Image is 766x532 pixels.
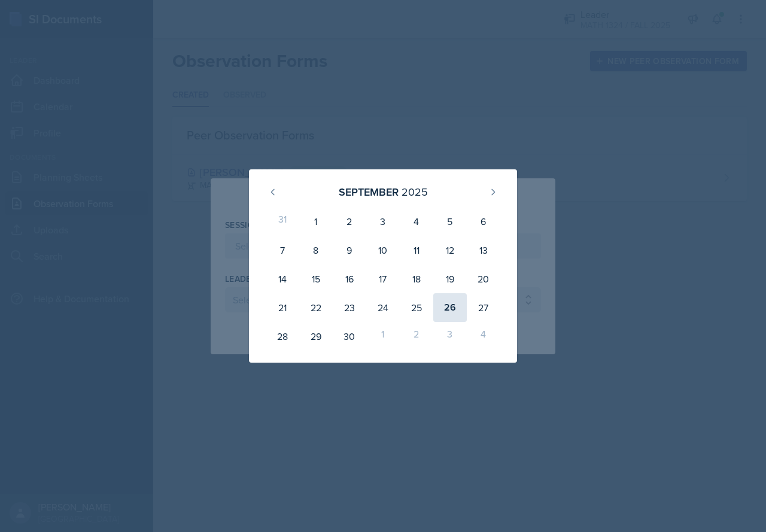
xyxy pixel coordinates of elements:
[400,322,433,351] div: 2
[400,265,433,293] div: 18
[467,207,500,236] div: 6
[333,293,366,322] div: 23
[266,322,299,351] div: 28
[266,293,299,322] div: 21
[299,293,333,322] div: 22
[433,236,467,265] div: 12
[266,265,299,293] div: 14
[433,207,467,236] div: 5
[333,236,366,265] div: 9
[299,265,333,293] div: 15
[299,322,333,351] div: 29
[400,207,433,236] div: 4
[433,293,467,322] div: 26
[402,184,428,200] div: 2025
[400,293,433,322] div: 25
[333,207,366,236] div: 2
[299,236,333,265] div: 8
[333,322,366,351] div: 30
[266,236,299,265] div: 7
[366,207,400,236] div: 3
[467,236,500,265] div: 13
[266,207,299,236] div: 31
[433,322,467,351] div: 3
[339,184,399,200] div: September
[467,265,500,293] div: 20
[366,322,400,351] div: 1
[299,207,333,236] div: 1
[467,322,500,351] div: 4
[366,236,400,265] div: 10
[333,265,366,293] div: 16
[400,236,433,265] div: 11
[366,265,400,293] div: 17
[467,293,500,322] div: 27
[433,265,467,293] div: 19
[366,293,400,322] div: 24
